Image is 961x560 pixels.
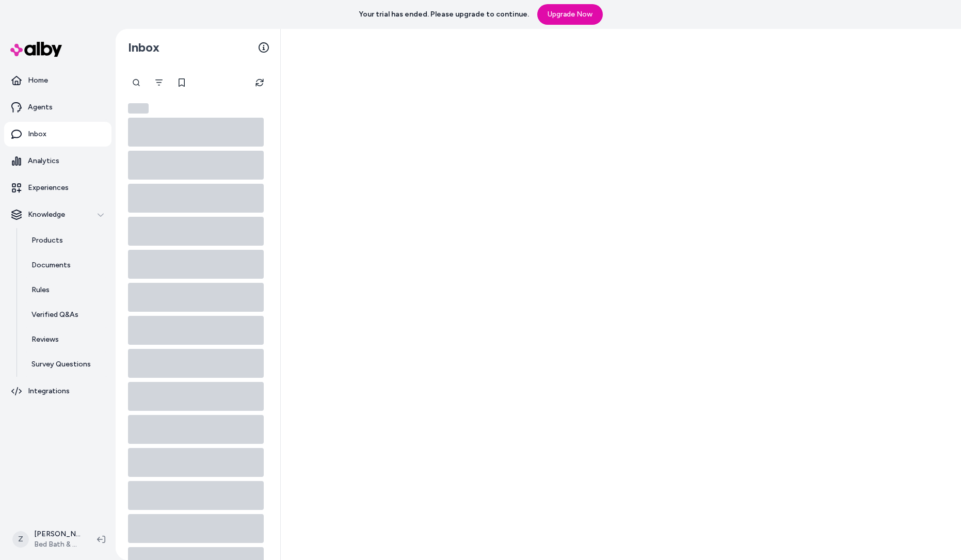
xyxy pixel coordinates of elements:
[249,72,270,93] button: Refresh
[12,531,29,548] span: Z
[6,523,89,556] button: Z[PERSON_NAME]Bed Bath & Beyond - Demo
[28,210,65,220] p: Knowledge
[28,183,69,193] p: Experiences
[21,302,111,327] a: Verified Q&As
[4,379,111,404] a: Integrations
[34,539,81,550] span: Bed Bath & Beyond - Demo
[31,334,59,345] p: Reviews
[21,352,111,377] a: Survey Questions
[149,72,169,93] button: Filter
[28,386,70,396] p: Integrations
[21,327,111,352] a: Reviews
[4,122,111,147] a: Inbox
[4,68,111,93] a: Home
[31,235,63,246] p: Products
[28,102,53,113] p: Agents
[10,42,62,57] img: alby Logo
[31,310,78,320] p: Verified Q&As
[537,4,603,25] a: Upgrade Now
[4,95,111,120] a: Agents
[21,228,111,253] a: Products
[31,285,50,295] p: Rules
[4,149,111,173] a: Analytics
[359,9,529,20] p: Your trial has ended. Please upgrade to continue.
[4,175,111,200] a: Experiences
[34,529,81,539] p: [PERSON_NAME]
[128,40,159,55] h2: Inbox
[28,75,48,86] p: Home
[28,156,59,166] p: Analytics
[31,260,71,270] p: Documents
[31,359,91,370] p: Survey Questions
[4,202,111,227] button: Knowledge
[21,278,111,302] a: Rules
[21,253,111,278] a: Documents
[28,129,46,139] p: Inbox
